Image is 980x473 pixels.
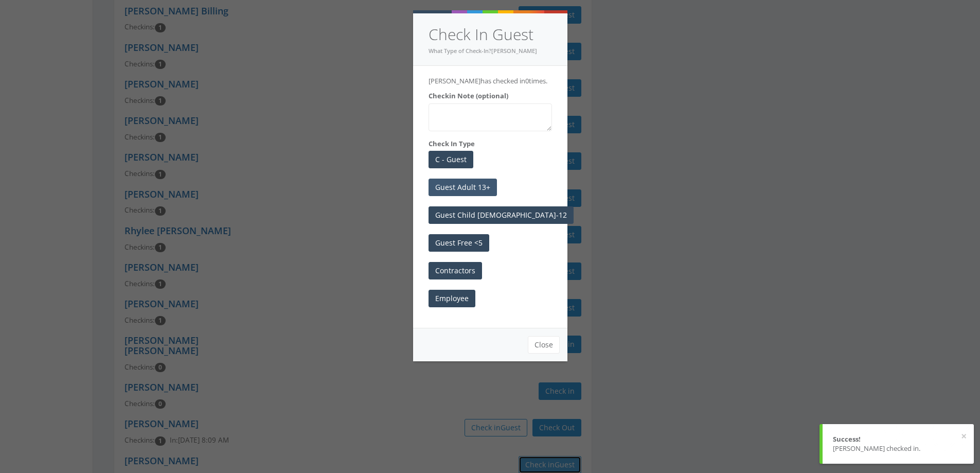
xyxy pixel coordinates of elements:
[429,91,508,101] label: Checkin Note (optional)
[429,139,475,149] label: Check In Type
[429,76,552,86] p: [PERSON_NAME] has checked in times.
[833,444,964,453] div: [PERSON_NAME] checked in.
[429,47,537,55] small: What Type of Check-In?[PERSON_NAME]
[525,76,529,85] span: 0
[429,290,475,307] button: Employee
[429,234,489,252] button: Guest Free <5
[429,24,552,46] h4: Check In Guest
[961,431,967,442] button: ×
[429,262,482,279] button: Contractors
[429,206,574,224] button: Guest Child [DEMOGRAPHIC_DATA]-12
[429,151,473,168] button: C - Guest
[528,336,560,354] button: Close
[429,179,497,196] button: Guest Adult 13+
[833,434,964,444] div: Success!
